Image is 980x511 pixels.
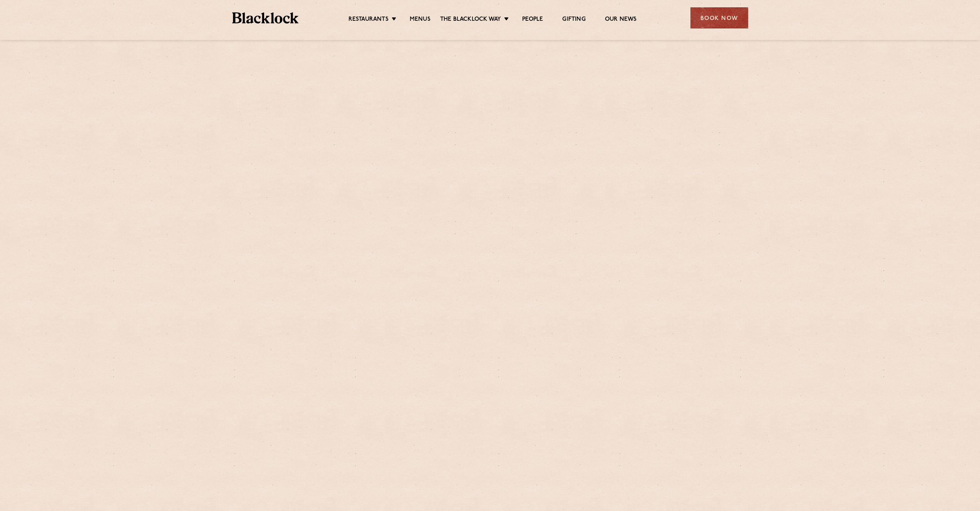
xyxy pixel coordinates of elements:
div: Book Now [690,7,748,28]
a: Menus [410,16,431,24]
a: People [522,16,543,24]
a: Our News [605,16,637,24]
a: Gifting [562,16,585,24]
a: The Blacklock Way [440,16,501,24]
a: Restaurants [348,16,389,24]
img: BL_Textured_Logo-footer-cropped.svg [232,12,299,23]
